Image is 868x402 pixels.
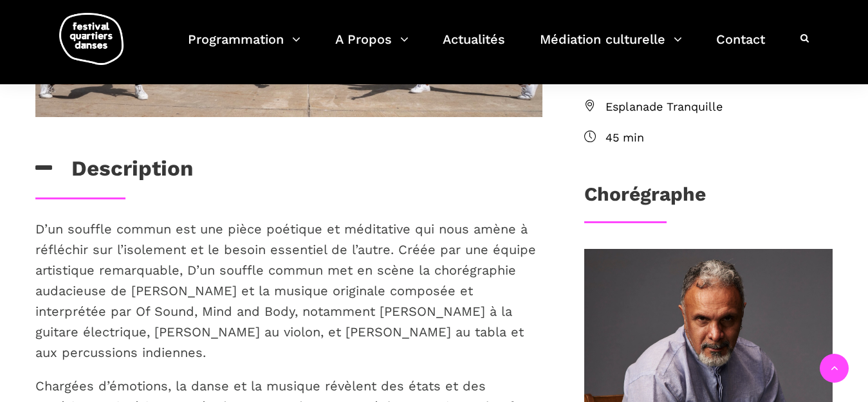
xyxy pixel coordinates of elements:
h3: Chorégraphe [584,183,706,215]
a: Programmation [188,28,300,66]
span: D’un souffle commun est une pièce poétique et méditative qui nous amène à réfléchir sur l’isoleme... [35,221,536,360]
a: Contact [716,28,765,66]
a: Actualités [443,28,505,66]
img: logo-fqd-med [59,13,124,65]
a: A Propos [335,28,409,66]
h3: Description [35,156,193,188]
span: 45 min [605,129,833,147]
a: Médiation culturelle [540,28,682,66]
span: Esplanade Tranquille [605,98,833,116]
